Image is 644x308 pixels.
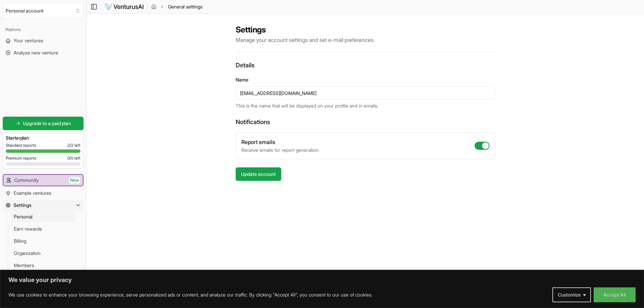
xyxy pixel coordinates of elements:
[14,250,41,257] span: Organization
[11,248,75,259] a: Organization
[14,226,42,232] span: Earn rewards
[168,3,202,10] span: General settings
[3,24,84,35] div: Platform
[3,47,84,58] a: Analyze new venture
[14,49,58,56] span: Analyze new venture
[552,287,591,302] button: Customize
[3,3,84,19] button: Select an organization
[236,102,495,109] p: This is the name that will be displayed on your profile and in emails.
[236,77,248,82] label: Name
[14,202,31,209] span: Settings
[23,120,71,127] span: Upgrade to a paid plan
[14,177,39,184] span: Community
[6,156,36,161] span: Premium reports
[3,200,84,211] button: Settings
[8,276,636,284] p: We value your privacy
[236,167,281,181] button: Update account
[236,86,495,100] input: Your name
[69,177,80,184] span: New
[14,238,26,244] span: Billing
[236,117,495,127] h3: Notifications
[11,223,75,234] a: Earn rewards
[3,117,84,130] a: Upgrade to a paid plan
[14,37,43,44] span: Your ventures
[241,147,319,153] p: Receive emails for report generation.
[14,213,32,220] span: Personal
[236,36,495,44] p: Manage your account settings and set e-mail preferences.
[11,260,75,271] a: Members
[104,3,144,11] img: logo
[6,143,36,148] span: Standard reports
[241,139,275,145] label: Report emails
[14,262,34,269] span: Members
[67,143,80,148] span: 2 / 2 left
[151,3,202,10] nav: breadcrumb
[6,135,80,141] h3: Starter plan
[67,156,80,161] span: 0 / 0 left
[11,211,75,222] a: Personal
[236,61,495,70] h3: Details
[594,287,636,302] button: Accept All
[8,291,373,299] p: We use cookies to enhance your browsing experience, serve personalized ads or content, and analyz...
[3,188,84,198] a: Example ventures
[236,24,495,35] h2: Settings
[3,35,84,46] a: Your ventures
[11,236,75,246] a: Billing
[14,190,51,196] span: Example ventures
[3,175,83,186] a: CommunityNew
